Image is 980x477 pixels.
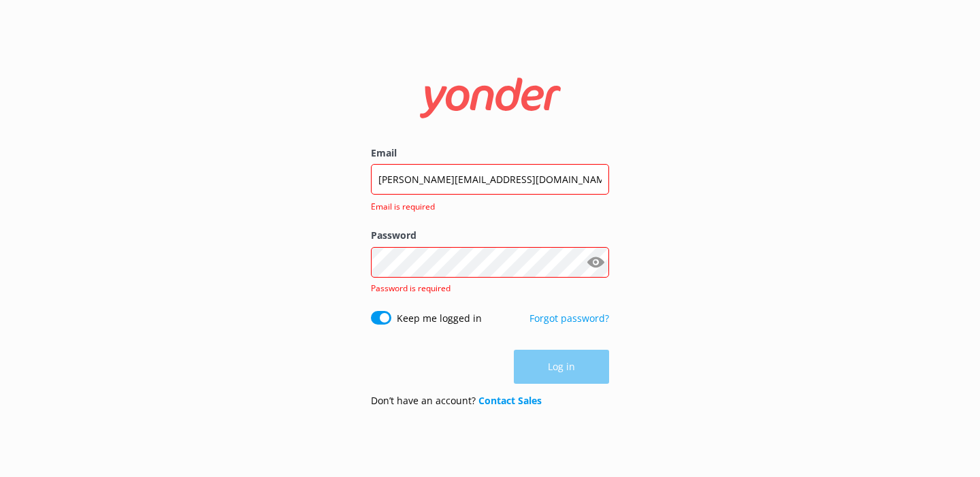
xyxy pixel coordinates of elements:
[371,164,609,195] input: user@emailaddress.com
[371,228,609,243] label: Password
[397,311,482,326] label: Keep me logged in
[478,394,542,407] a: Contact Sales
[582,248,609,276] button: Show password
[371,282,451,294] span: Password is required
[371,200,601,213] span: Email is required
[529,312,609,325] a: Forgot password?
[371,393,542,408] p: Don’t have an account?
[371,146,609,161] label: Email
